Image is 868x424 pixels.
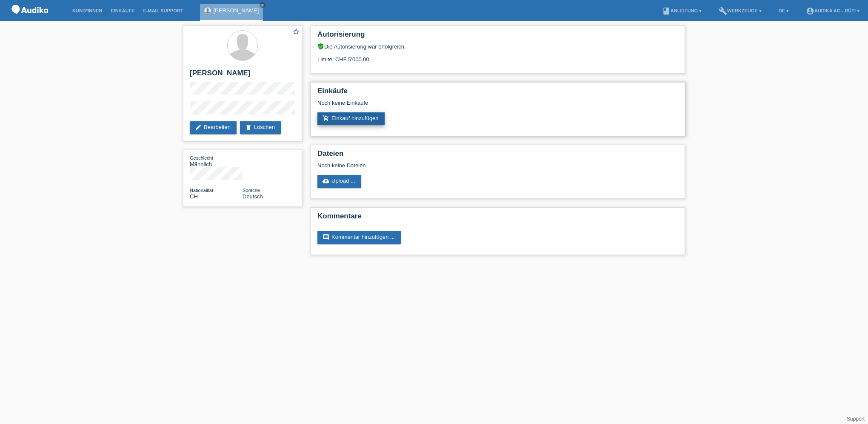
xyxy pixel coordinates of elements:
a: deleteLöschen [240,121,281,134]
i: close [260,3,265,7]
div: Die Autorisierung war erfolgreich. [317,43,678,50]
h2: Kommentare [317,212,678,225]
a: bookAnleitung ▾ [658,8,706,13]
a: editBearbeiten [190,121,237,134]
a: E-Mail Support [139,8,188,13]
i: cloud_upload [323,178,329,184]
a: cloud_uploadUpload ... [317,175,361,188]
a: add_shopping_cartEinkauf hinzufügen [317,112,385,125]
i: account_circle [806,7,814,15]
div: Limite: CHF 5'000.00 [317,50,678,63]
a: Einkäufe [106,8,139,13]
a: DE ▾ [774,8,793,13]
div: Noch keine Einkäufe [317,100,678,112]
a: account_circleAudika AG - Rüti ▾ [802,8,864,13]
a: commentKommentar hinzufügen ... [317,231,401,244]
i: comment [323,234,329,241]
h2: [PERSON_NAME] [190,69,295,82]
span: Schweiz [190,193,198,200]
h2: Einkäufe [317,87,678,100]
a: close [260,2,266,8]
i: build [719,7,727,15]
i: star_border [292,28,300,35]
span: Nationalität [190,188,213,193]
i: verified_user [317,43,324,50]
i: delete [245,124,252,131]
i: edit [195,124,202,131]
a: buildWerkzeuge ▾ [714,8,766,13]
a: Support [847,416,865,422]
div: Männlich [190,155,243,167]
a: POS — MF Group [9,17,51,23]
a: Kund*innen [68,8,106,13]
h2: Dateien [317,149,678,162]
h2: Autorisierung [317,30,678,43]
a: [PERSON_NAME] [213,7,259,14]
span: Geschlecht [190,155,213,160]
span: Deutsch [243,193,263,200]
span: Sprache [243,188,260,193]
a: star_border [292,28,300,37]
div: Noch keine Dateien [317,162,577,169]
i: book [662,7,671,15]
i: add_shopping_cart [323,115,329,122]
